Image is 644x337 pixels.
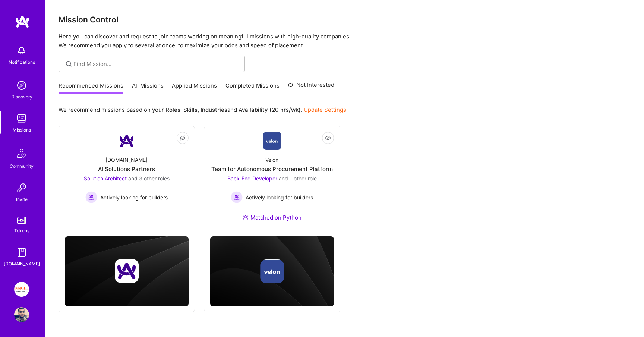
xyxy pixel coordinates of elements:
img: cover [210,236,334,306]
div: Invite [16,195,28,203]
a: Not Interested [288,81,334,94]
img: Insight Partners: Data & AI - Sourcing [14,282,29,297]
div: Community [10,162,34,170]
a: Insight Partners: Data & AI - Sourcing [12,282,31,297]
p: Here you can discover and request to join teams working on meaningful missions with high-quality ... [59,32,631,50]
img: User Avatar [14,307,29,322]
i: icon SearchGrey [64,60,73,68]
a: Completed Missions [225,82,280,94]
a: Update Settings [304,106,346,113]
div: AI Solutions Partners [98,165,155,173]
i: icon EyeClosed [325,135,331,141]
div: Discovery [11,93,32,101]
span: Actively looking for builders [246,193,313,201]
a: Recommended Missions [59,82,123,94]
b: Skills [183,106,198,113]
p: We recommend missions based on your , , and . [59,106,346,114]
img: Community [13,144,31,162]
a: Applied Missions [172,82,217,94]
div: Team for Autonomous Procurement Platform [211,165,333,173]
img: tokens [17,217,26,224]
img: teamwork [14,111,29,126]
a: All Missions [132,82,164,94]
a: User Avatar [12,307,31,322]
i: icon EyeClosed [180,135,186,141]
span: Solution Architect [84,175,127,182]
b: Availability (20 hrs/wk) [239,106,301,113]
span: and 1 other role [279,175,317,182]
h3: Mission Control [59,15,631,24]
img: Actively looking for builders [85,191,97,203]
input: overall type: UNKNOWN_TYPE server type: NO_SERVER_DATA heuristic type: UNKNOWN_TYPE label: Find M... [73,60,239,68]
img: discovery [14,78,29,93]
img: cover [65,236,189,306]
span: Back-End Developer [227,175,277,182]
img: Company logo [260,259,284,283]
b: Roles [165,106,180,113]
div: Notifications [9,58,35,66]
span: Actively looking for builders [100,193,168,201]
img: logo [15,15,30,28]
a: Company LogoVelonTeam for Autonomous Procurement PlatformBack-End Developer and 1 other roleActiv... [210,132,334,230]
img: guide book [14,245,29,260]
div: Tokens [14,227,29,234]
div: [DOMAIN_NAME] [105,156,148,164]
div: Velon [265,156,278,164]
img: Ateam Purple Icon [243,214,249,220]
b: Industries [201,106,227,113]
span: and 3 other roles [128,175,170,182]
div: Missions [13,126,31,134]
img: Actively looking for builders [231,191,243,203]
img: Invite [14,180,29,195]
img: bell [14,43,29,58]
img: Company logo [115,259,139,283]
div: Matched on Python [243,214,302,221]
div: [DOMAIN_NAME] [4,260,40,268]
img: Company Logo [118,132,136,150]
img: Company Logo [263,132,281,150]
a: Company Logo[DOMAIN_NAME]AI Solutions PartnersSolution Architect and 3 other rolesActively lookin... [65,132,189,216]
